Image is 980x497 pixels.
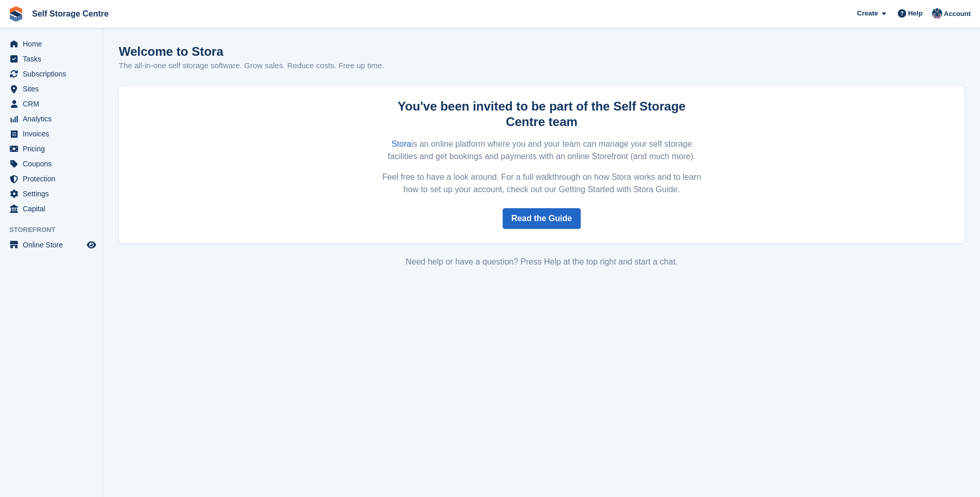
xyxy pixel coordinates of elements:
span: Analytics [23,112,85,126]
span: Pricing [23,142,85,156]
strong: You've been invited to be part of the Self Storage Centre team [398,99,686,129]
a: Stora [392,139,411,148]
span: Settings [23,187,85,201]
span: Create [857,8,878,19]
h1: Welcome to Stora [119,44,384,58]
span: Sites [23,82,85,96]
a: Self Storage Centre [28,5,113,22]
p: is an online platform where you and your team can manage your self storage facilities and get boo... [379,138,705,163]
span: Invoices [23,127,85,141]
img: Clair Cole [932,8,942,19]
a: menu [5,157,98,171]
a: menu [5,112,98,126]
a: menu [5,67,98,81]
span: Storefront [9,225,103,235]
span: Account [944,9,971,19]
a: menu [5,187,98,201]
a: menu [5,37,98,51]
p: Feel free to have a look around. For a full walkthrough on how Stora works and to learn how to se... [379,171,705,196]
span: Protection [23,172,85,186]
a: menu [5,52,98,66]
span: CRM [23,97,85,111]
span: Coupons [23,157,85,171]
a: menu [5,238,98,252]
span: Tasks [23,52,85,66]
img: stora-icon-8386f47178a22dfd0bd8f6a31ec36ba5ce8667c1dd55bd0f319d3a0aa187defe.svg [8,6,24,22]
a: Preview store [85,239,98,251]
a: Read the Guide [503,208,581,229]
span: Subscriptions [23,67,85,81]
span: Help [908,8,923,19]
a: menu [5,201,98,216]
span: Capital [23,201,85,216]
span: Online Store [23,238,85,252]
p: The all-in-one self storage software. Grow sales. Reduce costs. Free up time. [119,60,384,72]
span: Home [23,37,85,51]
a: menu [5,97,98,111]
div: Need help or have a question? Press Help at the top right and start a chat. [119,256,965,268]
a: menu [5,172,98,186]
a: menu [5,82,98,96]
a: menu [5,127,98,141]
a: menu [5,142,98,156]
